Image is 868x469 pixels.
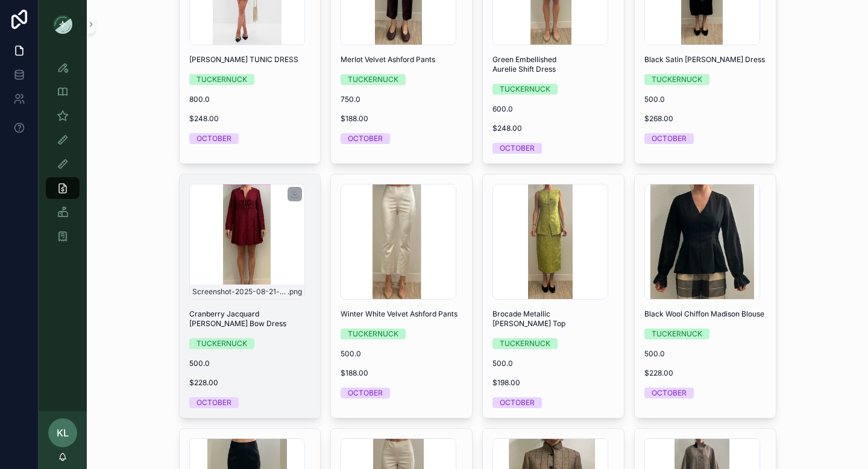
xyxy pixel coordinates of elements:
div: OCTOBER [197,133,231,144]
span: $248.00 [492,124,614,133]
span: $188.00 [341,368,462,378]
div: OCTOBER [500,397,535,408]
span: Cranberry Jacquard [PERSON_NAME] Bow Dress [189,309,311,329]
span: Brocade Metallic [PERSON_NAME] Top [492,309,614,329]
span: 500.0 [492,359,614,368]
span: 750.0 [341,95,462,104]
div: TUCKERNUCK [348,74,398,85]
span: .png [288,287,302,297]
span: [PERSON_NAME] TUNIC DRESS [189,55,311,65]
a: Brocade Metallic [PERSON_NAME] TopTUCKERNUCK500.0$198.00OCTOBER [482,174,624,418]
span: 500.0 [644,349,766,359]
span: $248.00 [189,114,311,124]
div: TUCKERNUCK [500,84,550,95]
div: TUCKERNUCK [348,329,398,339]
div: OCTOBER [348,388,383,398]
div: scrollable content [39,48,87,263]
div: OCTOBER [500,143,535,154]
a: Screenshot-2025-08-21-at-2.01.30-PM.pngCranberry Jacquard [PERSON_NAME] Bow DressTUCKERNUCK500.0$... [179,174,321,418]
div: TUCKERNUCK [652,74,702,85]
span: KL [57,426,69,440]
span: 600.0 [492,104,614,114]
span: Merlot Velvet Ashford Pants [341,55,462,65]
span: $198.00 [492,378,614,388]
span: Black Wool Chiffon Madison Blouse [644,309,766,319]
div: TUCKERNUCK [652,329,702,339]
span: 500.0 [189,359,311,368]
span: 500.0 [644,95,766,104]
span: $228.00 [644,368,766,378]
span: 500.0 [341,349,462,359]
div: OCTOBER [652,388,687,398]
span: $268.00 [644,114,766,124]
div: TUCKERNUCK [197,74,247,85]
div: TUCKERNUCK [197,338,247,349]
div: OCTOBER [652,133,687,144]
a: Winter White Velvet Ashford PantsTUCKERNUCK500.0$188.00OCTOBER [330,174,473,418]
a: Black Wool Chiffon Madison BlouseTUCKERNUCK500.0$228.00OCTOBER [634,174,776,418]
span: Green Embellished Aurelie Shift Dress [492,55,614,74]
img: App logo [53,14,72,34]
span: Screenshot-2025-08-21-at-2.01.30-PM [192,287,288,297]
span: $228.00 [189,378,311,388]
span: Winter White Velvet Ashford Pants [341,309,462,319]
span: 800.0 [189,95,311,104]
span: $188.00 [341,114,462,124]
div: TUCKERNUCK [500,338,550,349]
span: Black Satin [PERSON_NAME] Dress [644,55,766,65]
div: OCTOBER [197,397,231,408]
div: OCTOBER [348,133,383,144]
